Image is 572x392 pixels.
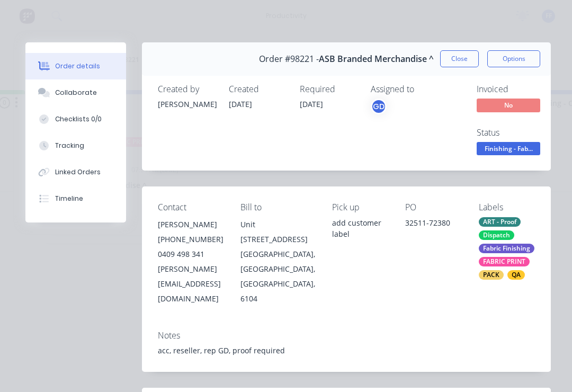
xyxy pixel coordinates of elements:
div: Invoiced [477,84,556,94]
button: Close [440,50,479,67]
div: Tracking [55,141,84,150]
div: [PHONE_NUMBER] [158,232,224,247]
div: Contact [158,202,224,212]
div: Assigned to [371,84,477,94]
div: [PERSON_NAME][EMAIL_ADDRESS][DOMAIN_NAME] [158,262,224,306]
button: Collaborate [25,79,126,106]
div: 32511-72380 [405,217,461,232]
button: Order details [25,53,126,79]
button: Finishing - Fab... [477,142,540,158]
div: QA [507,270,525,280]
div: 0409 498 341 [158,247,224,262]
div: Checklists 0/0 [55,114,102,124]
button: Timeline [25,185,126,212]
div: add customer label [332,217,388,239]
div: Order details [55,61,100,71]
div: Status [477,128,556,138]
div: [PERSON_NAME][PHONE_NUMBER]0409 498 341[PERSON_NAME][EMAIL_ADDRESS][DOMAIN_NAME] [158,217,224,306]
div: Bill to [240,202,315,212]
span: ASB Branded Merchandise ^ [319,54,434,64]
button: Linked Orders [25,159,126,185]
div: FABRIC PRINT [479,257,530,266]
div: PACK [479,270,504,280]
div: Linked Orders [55,167,101,177]
button: Checklists 0/0 [25,106,126,132]
div: PO [405,202,461,212]
button: Options [487,50,540,67]
span: No [477,99,540,112]
div: ART - Proof [479,217,521,227]
div: Unit [STREET_ADDRESS] [240,217,315,247]
div: Collaborate [55,88,97,97]
div: Unit [STREET_ADDRESS][GEOGRAPHIC_DATA], [GEOGRAPHIC_DATA], [GEOGRAPHIC_DATA], 6104 [240,217,315,306]
div: Pick up [332,202,388,212]
span: [DATE] [300,99,323,109]
span: Order #98221 - [259,54,319,64]
div: [PERSON_NAME] [158,99,216,110]
div: acc, reseller, rep GD, proof required [158,345,535,356]
div: Created by [158,84,216,94]
div: Created [229,84,287,94]
button: Tracking [25,132,126,159]
div: Required [300,84,358,94]
div: Notes [158,331,535,341]
div: Dispatch [479,230,514,240]
button: GD [371,99,387,114]
span: [DATE] [229,99,252,109]
div: [PERSON_NAME] [158,217,224,232]
div: Timeline [55,194,83,203]
div: Fabric Finishing [479,244,534,253]
div: Labels [479,202,535,212]
div: [GEOGRAPHIC_DATA], [GEOGRAPHIC_DATA], [GEOGRAPHIC_DATA], 6104 [240,247,315,306]
span: Finishing - Fab... [477,142,540,155]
